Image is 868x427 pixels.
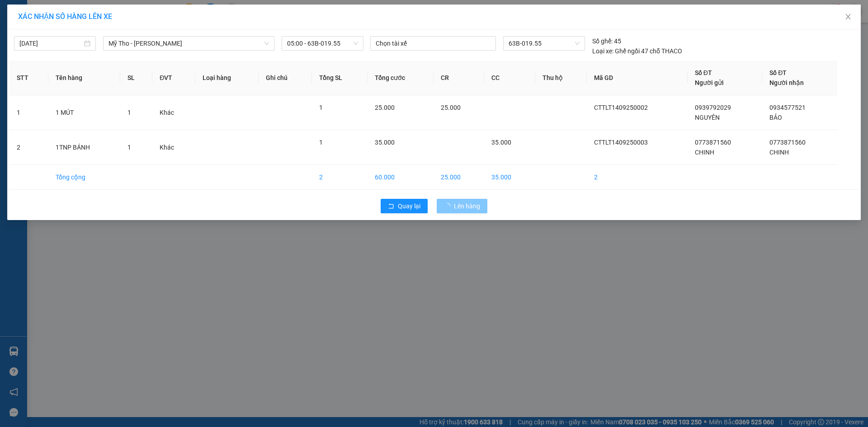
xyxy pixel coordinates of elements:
td: Tổng cộng [48,165,121,190]
span: CHINH [769,149,789,156]
span: 63B-019.55 [509,37,579,50]
th: Loại hàng [195,61,259,95]
td: 60.000 [368,165,434,190]
th: Ghi chú [259,61,312,95]
button: rollbackQuay lại [381,199,428,213]
td: Khác [152,95,195,130]
td: 2 [312,165,368,190]
span: 0939792029 [695,104,731,111]
span: 0773871560 [695,139,731,146]
span: 35.000 [375,139,395,146]
td: 2 [9,130,48,165]
span: NGUYÊN [695,114,720,121]
span: 25.000 [375,104,395,111]
span: rollback [388,203,394,210]
th: Mã GD [587,61,688,95]
span: Loại xe: [592,46,613,56]
span: XÁC NHẬN SỐ HÀNG LÊN XE [18,12,112,21]
span: down [264,41,269,46]
span: 25.000 [441,104,461,111]
span: 1 [319,104,323,111]
span: close [844,13,852,20]
td: 35.000 [484,165,535,190]
span: CTTLT1409250003 [594,139,648,146]
th: Tổng cước [368,61,434,95]
span: BẢO [769,114,782,121]
input: 14/09/2025 [19,38,82,48]
span: 1 [127,144,131,151]
span: CTTLT1409250002 [594,104,648,111]
span: Số ghế: [592,36,613,46]
th: Tên hàng [48,61,121,95]
th: Thu hộ [535,61,587,95]
button: Lên hàng [437,199,487,213]
td: 1TNP BÁNH [48,130,121,165]
span: 05:00 - 63B-019.55 [287,37,358,50]
th: SL [120,61,152,95]
td: 2 [587,165,688,190]
span: CHINH [695,149,714,156]
th: Tổng SL [312,61,368,95]
span: loading [444,203,454,209]
th: STT [9,61,48,95]
span: Số ĐT [769,69,787,76]
td: 1 [9,95,48,130]
span: 0773871560 [769,139,806,146]
span: 1 [127,109,131,116]
button: Close [835,5,861,30]
span: 1 [319,139,323,146]
td: 25.000 [434,165,484,190]
span: Người nhận [769,79,804,86]
th: CR [434,61,484,95]
span: 0934577521 [769,104,806,111]
td: 1 MÚT [48,95,121,130]
span: Người gửi [695,79,724,86]
div: 45 [592,36,621,46]
th: CC [484,61,535,95]
span: Lên hàng [454,201,480,211]
span: Số ĐT [695,69,712,76]
span: Mỹ Tho - Hồ Chí Minh [108,37,269,50]
div: Ghế ngồi 47 chỗ THACO [592,46,682,56]
span: 35.000 [491,139,511,146]
th: ĐVT [152,61,195,95]
td: Khác [152,130,195,165]
span: Quay lại [398,201,420,211]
